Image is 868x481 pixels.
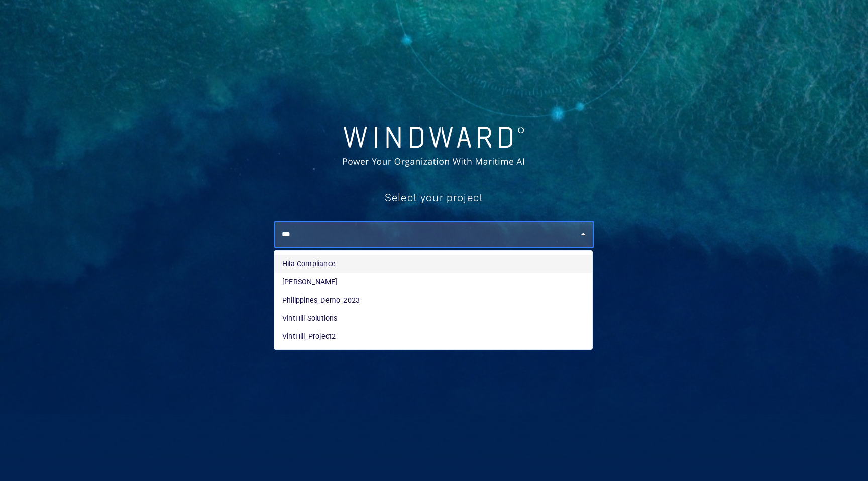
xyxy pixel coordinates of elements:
[274,309,592,327] li: VintHill Solutions
[576,227,590,242] button: Close
[825,436,860,473] iframe: Chat
[274,291,592,309] li: Philippines_Demo_2023
[274,273,592,291] li: [PERSON_NAME]
[274,191,593,205] h5: Select your project
[274,255,592,273] li: Hila Compliance
[274,327,592,345] li: VintHill_Project2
